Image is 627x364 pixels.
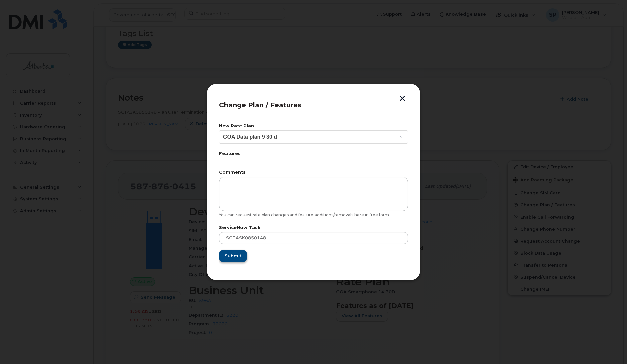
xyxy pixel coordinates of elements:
label: Features [219,152,408,156]
label: New Rate Plan [219,124,408,128]
label: Comments [219,170,408,175]
span: Submit [225,253,241,259]
button: Submit [219,250,247,262]
div: You can request rate plan changes and feature additions/removals here in free form [219,212,408,218]
span: Change Plan / Features [219,101,301,109]
label: ServiceNow Task [219,226,408,230]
